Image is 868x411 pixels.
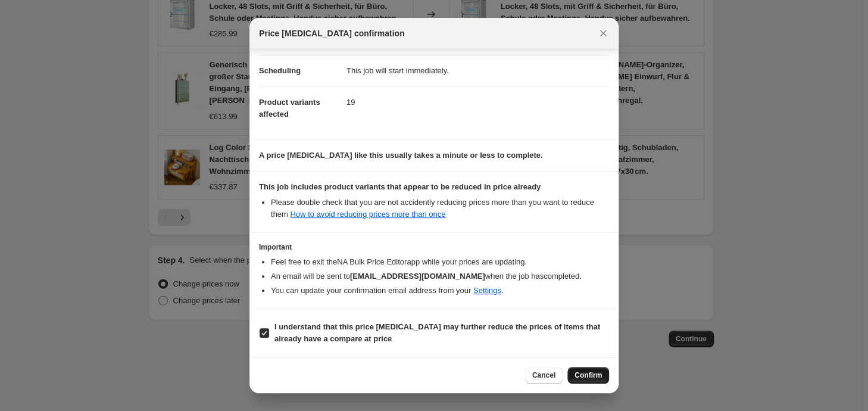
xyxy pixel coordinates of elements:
button: Cancel [525,367,563,384]
b: A price [MEDICAL_DATA] like this usually takes a minute or less to complete. [259,151,543,160]
a: Settings [473,286,501,295]
li: You can update your confirmation email address from your . [271,285,609,297]
span: Price [MEDICAL_DATA] confirmation [259,27,405,39]
button: Confirm [567,367,609,384]
li: Feel free to exit the NA Bulk Price Editor app while your prices are updating. [271,256,609,268]
button: Close [595,25,611,42]
dd: 19 [346,86,609,118]
h3: Important [259,242,609,252]
span: Scheduling [259,66,301,75]
li: Please double check that you are not accidently reducing prices more than you want to reduce them [271,197,609,220]
b: [EMAIL_ADDRESS][DOMAIN_NAME] [350,272,485,281]
li: An email will be sent to when the job has completed . [271,270,609,282]
a: How to avoid reducing prices more than once [291,210,446,219]
span: Product variants affected [259,98,320,119]
span: Confirm [574,370,602,380]
b: This job includes product variants that appear to be reduced in price already [259,182,541,191]
b: I understand that this price [MEDICAL_DATA] may further reduce the prices of items that already h... [274,322,600,343]
dd: This job will start immediately. [346,55,609,86]
span: Cancel [532,370,555,380]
